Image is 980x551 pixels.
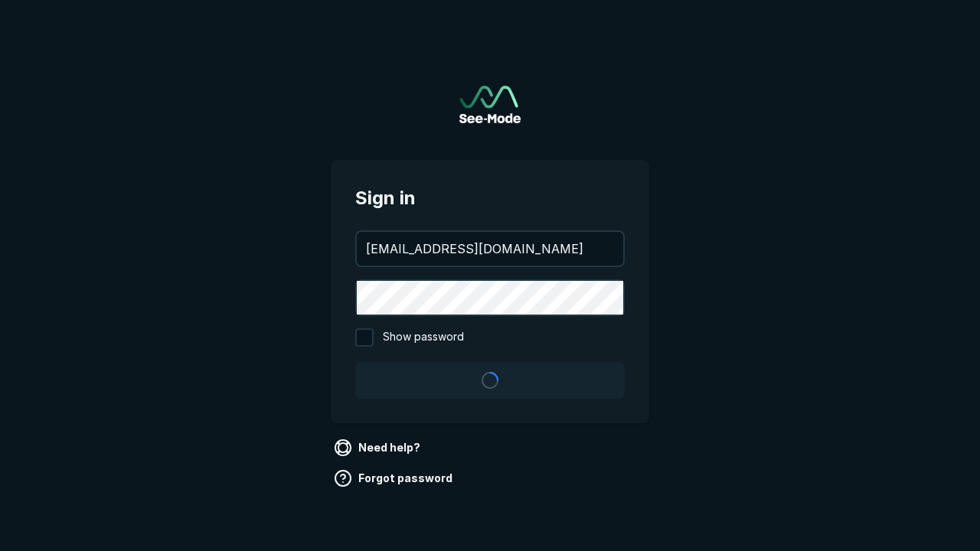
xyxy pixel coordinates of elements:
a: Need help? [331,435,426,460]
span: Show password [383,328,464,347]
img: See-Mode Logo [459,86,521,123]
a: Forgot password [331,466,459,491]
input: your@email.com [357,232,623,266]
a: Go to sign in [459,86,521,123]
span: Sign in [355,184,625,212]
